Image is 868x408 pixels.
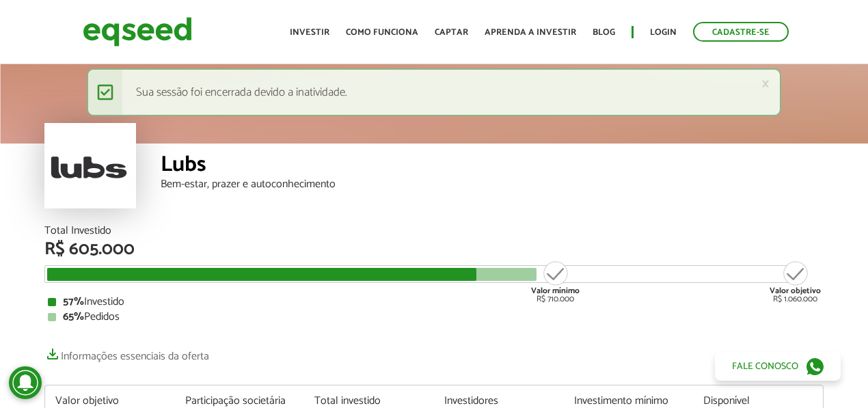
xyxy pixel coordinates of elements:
a: × [761,77,770,91]
strong: Valor objetivo [770,284,821,297]
a: Aprenda a investir [485,28,576,37]
div: Total investido [314,396,424,407]
img: EqSeed [83,14,192,50]
a: Fale conosco [715,352,841,381]
div: R$ 710.000 [530,260,581,303]
div: Investidores [444,396,554,407]
a: Como funciona [346,28,418,37]
strong: 65% [63,308,84,326]
div: Pedidos [48,312,820,323]
div: R$ 1.060.000 [770,260,821,303]
div: Total Investido [44,226,824,236]
div: R$ 605.000 [44,241,824,258]
div: Investimento mínimo [574,396,683,407]
a: Investir [290,28,329,37]
div: Investido [48,297,820,308]
a: Informações essenciais da oferta [44,343,209,362]
a: Captar [435,28,468,37]
div: Bem-estar, prazer e autoconhecimento [161,179,824,190]
a: Blog [593,28,615,37]
div: Lubs [161,154,824,179]
div: Disponível [703,396,813,407]
div: Valor objetivo [55,396,165,407]
a: Cadastre-se [693,22,789,42]
div: Participação societária [185,396,295,407]
a: Login [650,28,677,37]
strong: 57% [63,293,84,311]
div: Sua sessão foi encerrada devido a inatividade. [87,68,781,116]
strong: Valor mínimo [531,284,580,297]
